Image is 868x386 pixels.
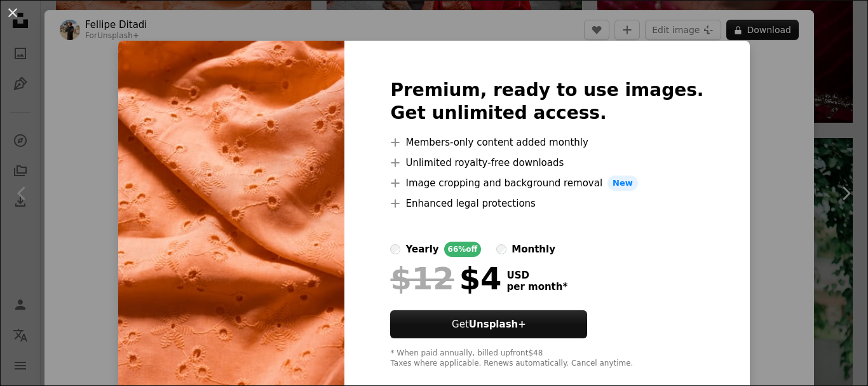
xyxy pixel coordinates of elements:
[390,155,703,170] li: Unlimited royalty-free downloads
[405,242,438,257] div: yearly
[390,135,703,150] li: Members-only content added monthly
[444,242,482,257] div: 66% off
[607,176,638,191] span: New
[390,79,703,125] h2: Premium, ready to use images. Get unlimited access.
[390,262,454,295] span: $12
[512,242,555,257] div: monthly
[390,244,400,254] input: yearly66%off
[390,310,587,338] button: GetUnsplash+
[390,348,703,369] div: * When paid annually, billed upfront $48 Taxes where applicable. Renews automatically. Cancel any...
[390,176,703,191] li: Image cropping and background removal
[506,270,567,281] span: USD
[496,244,506,254] input: monthly
[390,262,501,295] div: $4
[506,281,567,293] span: per month *
[469,319,526,330] strong: Unsplash+
[390,196,703,211] li: Enhanced legal protections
